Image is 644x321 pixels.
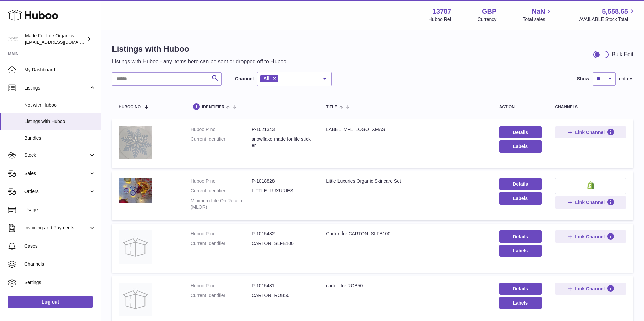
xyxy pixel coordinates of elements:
[499,178,542,190] a: Details
[523,7,553,23] a: NaN Total sales
[25,33,86,45] div: Made For Life Organics
[252,136,313,149] dd: snowflake made for life sticker
[8,296,93,308] a: Log out
[326,230,486,237] div: Carton for CARTON_SLFB100
[532,7,545,16] span: NaN
[202,105,225,109] span: identifier
[119,105,141,109] span: Huboo no
[432,7,451,16] strong: 13787
[119,230,152,264] img: Carton for CARTON_SLFB100
[499,126,542,138] a: Details
[429,16,451,23] div: Huboo Ref
[112,58,288,65] p: Listings with Huboo - any items here can be sent or dropped off to Huboo.
[499,105,542,109] div: action
[579,16,636,23] span: AVAILABLE Stock Total
[191,230,252,237] dt: Huboo P no
[252,283,313,289] dd: P-1015481
[252,198,313,210] dd: -
[119,126,152,159] img: LABEL_MFL_LOGO_XMAS
[499,192,542,204] button: Labels
[112,44,288,55] h1: Listings with Huboo
[326,105,337,109] span: title
[24,67,96,73] span: My Dashboard
[579,7,636,23] a: 5,558.65 AVAILABLE Stock Total
[24,102,96,108] span: Not with Huboo
[191,126,252,133] dt: Huboo P no
[575,199,605,205] span: Link Channel
[499,283,542,295] a: Details
[119,283,152,316] img: carton for ROB50
[482,7,496,16] strong: GBP
[252,230,313,237] dd: P-1015482
[555,283,626,295] button: Link Channel
[191,292,252,299] dt: Current identifier
[587,181,594,189] img: shopify-small.png
[619,76,633,82] span: entries
[555,126,626,138] button: Link Channel
[252,240,313,247] dd: CARTON_SLFB100
[191,188,252,194] dt: Current identifier
[555,105,626,109] div: channels
[326,178,486,184] div: Little Luxuries Organic Skincare Set
[612,51,633,58] div: Bulk Edit
[24,152,89,158] span: Stock
[24,261,96,267] span: Channels
[575,129,605,135] span: Link Channel
[478,16,497,23] div: Currency
[24,243,96,249] span: Cases
[499,140,542,152] button: Labels
[499,245,542,257] button: Labels
[24,188,89,195] span: Orders
[191,136,252,149] dt: Current identifier
[24,135,96,141] span: Bundles
[263,76,269,81] span: All
[235,76,254,82] label: Channel
[8,34,18,44] img: internalAdmin-13787@internal.huboo.com
[575,234,605,240] span: Link Channel
[326,283,486,289] div: carton for ROB50
[252,188,313,194] dd: LITTLE_LUXURIES
[24,170,89,177] span: Sales
[602,7,628,16] span: 5,558.65
[555,230,626,243] button: Link Channel
[555,196,626,208] button: Link Channel
[119,178,152,203] img: Little Luxuries Organic Skincare Set
[24,225,89,231] span: Invoicing and Payments
[252,292,313,299] dd: CARTON_ROB50
[191,198,252,210] dt: Minimum Life On Receipt (MLOR)
[24,118,96,125] span: Listings with Huboo
[25,39,99,45] span: [EMAIL_ADDRESS][DOMAIN_NAME]
[499,230,542,243] a: Details
[191,283,252,289] dt: Huboo P no
[523,16,553,23] span: Total sales
[499,297,542,309] button: Labels
[252,178,313,184] dd: P-1018828
[577,76,589,82] label: Show
[191,178,252,184] dt: Huboo P no
[252,126,313,133] dd: P-1021343
[24,85,89,91] span: Listings
[191,240,252,247] dt: Current identifier
[575,286,605,292] span: Link Channel
[24,207,96,213] span: Usage
[326,126,486,133] div: LABEL_MFL_LOGO_XMAS
[24,279,96,286] span: Settings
